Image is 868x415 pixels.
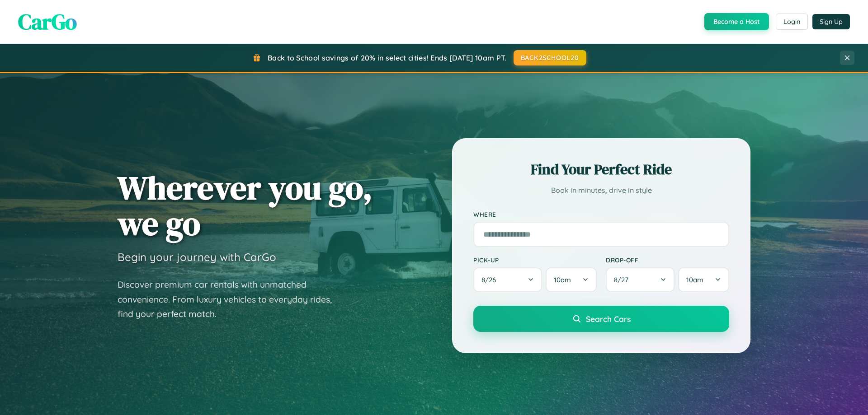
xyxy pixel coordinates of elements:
button: Become a Host [704,13,769,30]
button: 8/26 [473,267,542,292]
span: 10am [554,275,571,284]
span: CarGo [18,7,77,37]
p: Book in minutes, drive in style [473,184,729,197]
button: Login [776,14,808,30]
button: Sign Up [812,14,850,29]
h1: Wherever you go, we go [118,170,373,241]
h2: Find Your Perfect Ride [473,159,729,179]
span: Back to School savings of 20% in select cities! Ends [DATE] 10am PT. [268,53,506,62]
span: Search Cars [586,314,631,324]
button: 10am [678,267,729,292]
label: Where [473,210,729,218]
span: 8 / 27 [614,275,633,284]
button: 10am [546,267,597,292]
span: 8 / 26 [481,275,500,284]
span: 10am [686,275,703,284]
label: Drop-off [606,256,729,264]
h3: Begin your journey with CarGo [118,250,276,264]
label: Pick-up [473,256,597,264]
button: 8/27 [606,267,675,292]
button: BACK2SCHOOL20 [514,50,586,65]
button: Search Cars [473,306,729,332]
p: Discover premium car rentals with unmatched convenience. From luxury vehicles to everyday rides, ... [118,277,344,322]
